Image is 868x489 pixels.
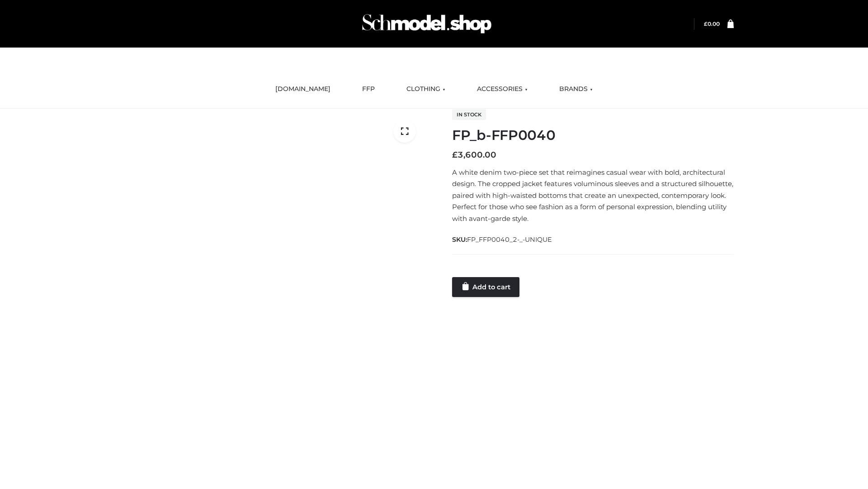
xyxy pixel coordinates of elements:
bdi: 3,600.00 [452,150,496,160]
span: £ [704,20,708,27]
span: SKU: [452,234,553,245]
img: Schmodel Admin 964 [359,6,495,42]
p: A white denim two-piece set that reimagines casual wear with bold, architectural design. The crop... [452,167,734,225]
a: Add to cart [452,277,519,297]
a: FFP [355,79,382,99]
a: [DOMAIN_NAME] [269,79,337,99]
bdi: 0.00 [704,20,720,27]
a: £0.00 [704,20,720,27]
span: £ [452,150,458,160]
span: In stock [452,109,486,120]
a: ACCESSORIES [470,79,534,99]
a: BRANDS [552,79,599,99]
h1: FP_b-FFP0040 [452,127,734,144]
a: CLOTHING [400,79,452,99]
span: FP_FFP0040_2-_-UNIQUE [467,235,552,244]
